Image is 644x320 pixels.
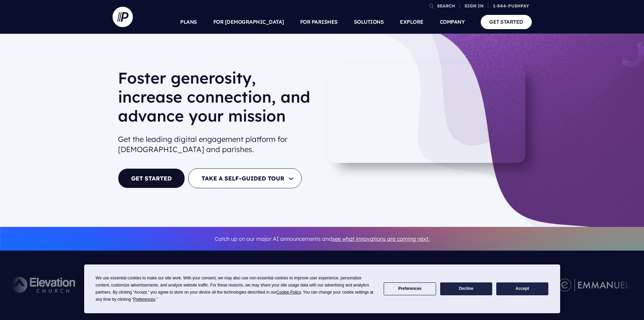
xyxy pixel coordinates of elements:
button: TAKE A SELF-GUIDED TOUR [188,168,302,188]
a: FOR PARISHES [300,10,338,34]
a: EXPLORE [400,10,424,34]
button: Accept [496,282,548,296]
span: Cookie Policy [277,290,301,295]
div: We use essential cookies to make our site work. With your consent, we may also use non-essential ... [96,275,376,303]
a: COMPANY [440,10,465,34]
h2: Get the leading digital engagement platform for [DEMOGRAPHIC_DATA] and parishes. [118,131,317,158]
span: Preferences [133,297,155,302]
div: Cookie Consent Prompt [84,264,560,313]
a: SOLUTIONS [354,10,384,34]
a: GET STARTED [481,15,532,29]
p: Catch up on our major AI announcements and [118,231,526,247]
a: PLANS [180,10,197,34]
a: FOR [DEMOGRAPHIC_DATA] [213,10,284,34]
button: Preferences [384,282,436,296]
a: see what innovations are coming next. [332,235,430,242]
a: GET STARTED [118,168,185,188]
button: Decline [440,282,492,296]
h1: Foster generosity, increase connection, and advance your mission [118,68,317,131]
